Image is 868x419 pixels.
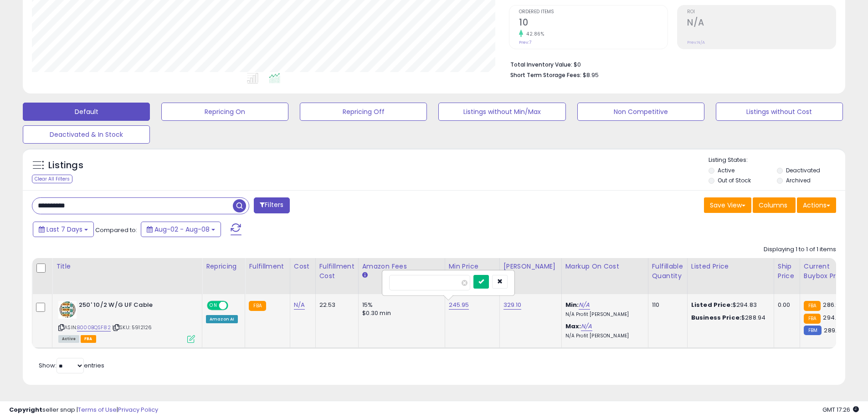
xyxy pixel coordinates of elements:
a: Privacy Policy [118,405,158,414]
img: 51E2ewEXEdL._SL40_.jpg [58,301,77,319]
label: Archived [786,176,811,184]
button: Repricing Off [300,103,427,121]
button: Filters [254,197,289,213]
div: Fulfillable Quantity [652,262,683,281]
label: Out of Stock [718,176,751,184]
span: ON [208,302,219,310]
span: Ordered Items [519,10,668,15]
div: 0.00 [778,301,793,309]
div: Repricing [206,262,241,271]
p: Listing States: [709,156,845,165]
span: Aug-02 - Aug-08 [154,225,210,234]
span: Last 7 Days [46,225,82,234]
div: Cost [294,262,312,271]
a: B000BQSF82 [77,324,111,331]
span: $8.95 [583,71,599,79]
div: Min Price [449,262,496,271]
h2: N/A [687,17,836,30]
span: OFF [227,302,241,310]
p: N/A Profit [PERSON_NAME] [565,311,641,318]
div: 110 [652,301,680,309]
div: $0.30 min [362,309,438,317]
button: Listings without Min/Max [438,103,565,121]
div: Amazon AI [206,315,238,323]
div: Current Buybox Price [804,262,851,281]
button: Repricing On [161,103,288,121]
small: FBA [249,301,266,311]
div: Fulfillment [249,262,286,271]
h5: Listings [48,159,83,172]
button: Last 7 Days [33,222,94,237]
small: Prev: N/A [687,40,705,45]
small: Amazon Fees. [362,271,368,279]
div: Clear All Filters [32,175,72,183]
div: Listed Price [691,262,770,271]
span: | SKU: 5912126 [112,324,152,331]
span: ROI [687,10,836,15]
b: Max: [565,322,581,331]
button: Deactivated & In Stock [23,125,150,144]
span: 2025-08-16 17:26 GMT [822,405,859,414]
a: N/A [294,300,305,310]
div: Markup on Cost [565,262,644,271]
b: 250' 10/2 W/G UF Cable [79,301,190,312]
div: $288.94 [691,314,767,322]
span: 289.98 [824,326,844,335]
a: 245.95 [449,300,469,310]
button: Save View [704,197,751,213]
strong: Copyright [9,405,42,414]
div: Amazon Fees [362,262,441,271]
small: FBA [804,314,821,324]
button: Aug-02 - Aug-08 [141,222,221,237]
button: Default [23,103,150,121]
span: Compared to: [95,226,137,234]
b: Business Price: [691,313,741,322]
small: FBA [804,301,821,311]
div: Displaying 1 to 1 of 1 items [764,245,836,254]
button: Listings without Cost [716,103,843,121]
b: Min: [565,300,579,309]
div: Fulfillment Cost [319,262,354,281]
b: Total Inventory Value: [510,61,572,68]
b: Listed Price: [691,300,733,309]
span: FBA [81,335,96,343]
a: N/A [579,300,590,310]
label: Active [718,166,734,174]
th: The percentage added to the cost of goods (COGS) that forms the calculator for Min & Max prices. [561,258,648,294]
div: [PERSON_NAME] [503,262,558,271]
span: 294.83 [823,313,843,322]
label: Deactivated [786,166,820,174]
span: All listings currently available for purchase on Amazon [58,335,79,343]
div: 15% [362,301,438,309]
button: Non Competitive [577,103,704,121]
div: 22.53 [319,301,351,309]
div: Ship Price [778,262,796,281]
a: N/A [581,322,592,331]
span: Show: entries [39,361,104,370]
div: Title [56,262,198,271]
a: 329.10 [503,300,522,310]
a: Terms of Use [78,405,117,414]
small: 42.86% [523,31,544,37]
div: ASIN: [58,301,195,342]
h2: 10 [519,17,668,30]
div: seller snap | | [9,406,158,414]
li: $0 [510,58,829,69]
span: Columns [759,201,787,210]
span: 286.99 [823,300,843,309]
p: N/A Profit [PERSON_NAME] [565,333,641,339]
button: Columns [753,197,796,213]
button: Actions [797,197,836,213]
b: Short Term Storage Fees: [510,71,581,79]
small: FBM [804,326,822,335]
small: Prev: 7 [519,40,531,45]
div: $294.83 [691,301,767,309]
